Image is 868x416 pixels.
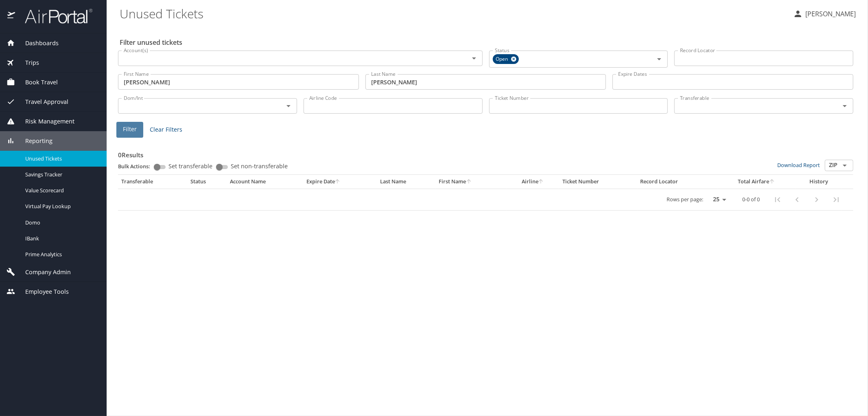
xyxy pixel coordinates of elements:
[777,161,820,169] a: Download Report
[377,175,436,189] th: Last Name
[116,122,143,138] button: Filter
[493,54,519,64] div: Open
[667,197,703,202] p: Rows per page:
[25,235,97,242] span: IBank
[706,194,729,206] select: rows per page
[120,36,855,49] h2: Filter unused tickets
[559,175,637,189] th: Ticket Number
[803,9,856,19] p: [PERSON_NAME]
[839,100,851,112] button: Open
[742,197,760,202] p: 0-0 of 0
[507,175,559,189] th: Airline
[654,53,665,65] button: Open
[25,187,97,194] span: Value Scorecard
[790,7,859,21] button: [PERSON_NAME]
[168,163,212,169] span: Set transferable
[120,1,787,26] h1: Unused Tickets
[15,287,69,296] span: Employee Tools
[121,178,184,185] div: Transferable
[123,124,137,134] span: Filter
[118,175,853,211] table: custom pagination table
[770,179,775,185] button: sort
[25,251,97,258] span: Prime Analytics
[231,163,288,169] span: Set non-transferable
[15,97,68,106] span: Travel Approval
[25,219,97,227] span: Domo
[637,175,717,189] th: Record Locator
[118,145,853,160] h3: 0 Results
[436,175,507,189] th: First Name
[15,117,74,126] span: Risk Management
[796,175,842,189] th: History
[839,160,851,171] button: Open
[15,136,52,145] span: Reporting
[717,175,796,189] th: Total Airfare
[335,179,341,185] button: sort
[16,8,92,24] img: airportal-logo.png
[15,58,39,67] span: Trips
[227,175,303,189] th: Account Name
[15,268,71,277] span: Company Admin
[303,175,377,189] th: Expire Date
[15,39,59,48] span: Dashboards
[25,171,97,178] span: Savings Tracker
[283,100,294,112] button: Open
[187,175,227,189] th: Status
[466,179,472,185] button: sort
[468,53,480,64] button: Open
[7,8,16,24] img: icon-airportal.png
[25,155,97,163] span: Unused Tickets
[150,125,182,135] span: Clear Filters
[15,78,58,87] span: Book Travel
[493,55,513,64] span: Open
[118,163,157,170] p: Bulk Actions:
[538,179,544,185] button: sort
[146,122,186,137] button: Clear Filters
[25,202,97,210] span: Virtual Pay Lookup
